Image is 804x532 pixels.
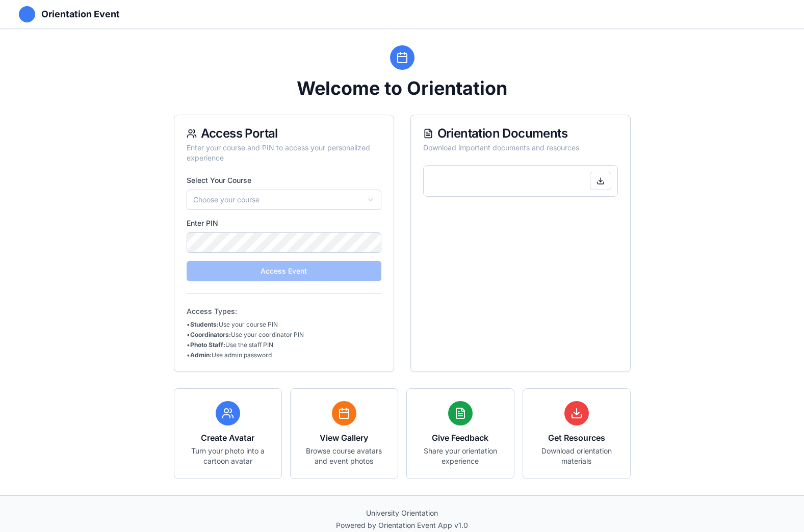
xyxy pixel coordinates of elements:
[423,143,618,153] div: Download important documents and resources
[535,432,618,444] h3: Get Resources
[187,306,381,316] p: Access Types:
[187,446,269,466] p: Turn your photo into a cartoon avatar
[187,321,381,329] li: • Use your course PIN
[201,127,278,140] span: Access Portal
[187,432,269,444] h3: Create Avatar
[187,143,381,163] div: Enter your course and PIN to access your personalized experience
[187,175,381,185] label: Select Your Course
[19,508,786,518] p: University Orientation
[190,341,225,349] strong: Photo Staff:
[187,331,381,339] li: • Use your coordinator PIN
[419,432,502,444] h3: Give Feedback
[187,218,381,228] label: Enter PIN
[437,127,567,140] span: Orientation Documents
[419,446,502,466] p: Share your orientation experience
[190,351,212,359] strong: Admin:
[19,520,786,530] p: Powered by Orientation Event App v1.0
[303,446,385,466] p: Browse course avatars and event photos
[190,331,231,338] strong: Coordinators:
[41,7,120,21] h1: Orientation Event
[174,78,631,98] h1: Welcome to Orientation
[190,321,219,328] strong: Students:
[187,351,381,359] li: • Use admin password
[303,432,385,444] h3: View Gallery
[535,446,618,466] p: Download orientation materials
[187,341,381,349] li: • Use the staff PIN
